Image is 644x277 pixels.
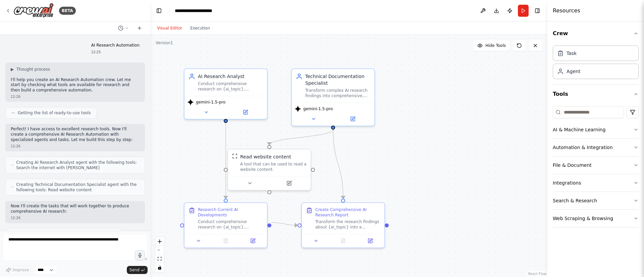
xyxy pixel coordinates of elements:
p: Now I'll create the tasks that will work together to produce comprehensive AI research: [11,204,140,214]
div: Version 1 [156,40,173,46]
button: No output available [212,237,240,245]
div: BETA [59,7,76,15]
div: Transform complex AI research findings into comprehensive, well-structured reports that are acces... [305,88,370,98]
button: Execution [186,24,214,32]
button: AI & Machine Learning [553,121,639,138]
button: Web Scraping & Browsing [553,210,639,227]
span: Creating AI Research Analyst agent with the following tools: Search the internet with [PERSON_NAME] [16,160,139,170]
p: AI Research Automation [91,43,140,48]
button: zoom out [155,246,164,255]
span: Getting the list of ready-to-use tools [18,110,91,116]
span: Creating Technical Documentation Specialist agent with the following tools: Read website content [16,182,139,193]
button: Tools [553,85,639,103]
p: Perfect! I have access to excellent research tools. Now I'll create a comprehensive AI Research A... [11,127,140,142]
div: Create Comprehensive AI Research Report [315,207,380,218]
button: fit view [155,255,164,263]
div: Technical Documentation Specialist [305,73,370,86]
img: ScrapeWebsiteTool [232,153,237,159]
button: Automation & Integration [553,139,639,156]
button: zoom in [155,237,164,246]
button: Integrations [553,174,639,192]
button: Open in side panel [270,179,308,187]
nav: breadcrumb [175,7,226,14]
span: Thought process [16,67,50,72]
span: Send [129,267,140,273]
div: 12:26 [11,94,140,99]
button: Visual Editor [153,24,186,32]
div: Conduct comprehensive research on {ai_topic}, analyzing current trends, breakthroughs, market app... [198,81,263,92]
div: AI Research Analyst [198,73,263,80]
button: Hide right sidebar [533,6,542,15]
g: Edge from 578ed754-2863-4409-acff-16b27d8c7e60 to a831ae1d-d28b-43d1-86b7-9c7d0312d363 [266,130,336,145]
button: Search & Research [553,192,639,209]
p: I'll help you create an AI Research Automation crew. Let me start by checking what tools are avai... [11,77,140,93]
div: ScrapeWebsiteToolRead website contentA tool that can be used to read a website content. [227,149,311,191]
button: Switch to previous chat [115,24,131,32]
div: AI Research AnalystConduct comprehensive research on {ai_topic}, analyzing current trends, breakt... [184,68,268,120]
div: A tool that can be used to read a website content. [240,161,307,172]
button: Crew [553,24,639,43]
div: Crew [553,43,639,84]
div: Create Comprehensive AI Research ReportTransform the research findings about {ai_topic} into a co... [301,202,385,248]
div: Conduct comprehensive research on {ai_topic}, focusing on the latest developments, breakthroughs,... [198,219,263,230]
div: 12:26 [11,144,140,149]
h4: Resources [553,7,580,15]
div: Agent [567,68,580,75]
div: Read website content [240,153,291,160]
button: Start a new chat [134,24,145,32]
button: Hide left sidebar [154,6,164,15]
button: Send [127,266,148,274]
button: ▶Thought process [11,67,50,72]
span: Improve [12,267,29,273]
div: Transform the research findings about {ai_topic} into a comprehensive, well-structured report tha... [315,219,380,230]
img: Logo [13,3,54,18]
div: 12:26 [11,215,140,220]
span: gemini-1.5-pro [303,106,333,112]
button: Open in side panel [226,108,264,116]
div: Research Current AI Developments [198,207,263,218]
g: Edge from 43c02543-9310-403d-a83f-1a82dcc446d2 to d1634138-899f-4a4a-90e1-d2252cdb5407 [222,123,229,199]
button: toggle interactivity [155,263,164,272]
button: Improve [3,266,32,274]
button: Click to speak your automation idea [135,250,145,260]
button: File & Document [553,156,639,174]
div: React Flow controls [155,237,164,272]
g: Edge from d1634138-899f-4a4a-90e1-d2252cdb5407 to 83657a2b-836b-4367-8a9d-5cea618b64a1 [271,219,298,229]
div: Research Current AI DevelopmentsConduct comprehensive research on {ai_topic}, focusing on the lat... [184,202,268,248]
div: Task [567,50,577,57]
span: gemini-1.5-pro [196,99,225,105]
a: React Flow attribution [528,272,546,276]
div: Technical Documentation SpecialistTransform complex AI research findings into comprehensive, well... [291,68,375,126]
span: ▶ [11,67,14,72]
button: Open in side panel [241,237,264,245]
div: Tools [553,103,639,233]
button: Open in side panel [334,115,372,123]
button: Hide Tools [473,40,510,51]
g: Edge from 578ed754-2863-4409-acff-16b27d8c7e60 to 83657a2b-836b-4367-8a9d-5cea618b64a1 [330,130,346,199]
button: No output available [329,237,358,245]
div: 12:25 [91,50,140,55]
button: Open in side panel [359,237,382,245]
span: Hide Tools [485,43,506,48]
